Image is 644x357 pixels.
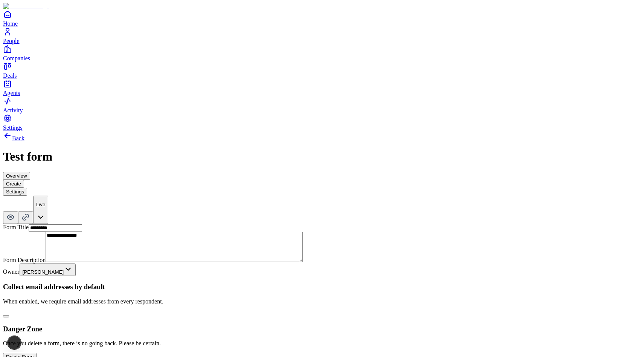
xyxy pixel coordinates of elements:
h3: Danger Zone [3,325,641,333]
a: Back [3,135,24,141]
span: People [3,38,20,44]
span: Settings [3,124,23,131]
label: Form Title [3,224,29,230]
span: Deals [3,72,17,79]
span: Companies [3,55,30,61]
img: Item Brain Logo [3,3,49,10]
h3: Collect email addresses by default [3,283,641,291]
label: Owner [3,268,20,275]
button: Overview [3,172,30,180]
p: Once you delete a form, there is no going back. Please be certain. [3,340,641,347]
a: Deals [3,62,641,79]
button: Settings [3,188,27,196]
button: Create [3,180,24,188]
a: Companies [3,44,641,61]
h1: Test form [3,150,641,164]
span: Home [3,20,18,27]
span: Activity [3,107,23,113]
a: Settings [3,114,641,131]
p: When enabled, we require email addresses from every respondent. [3,298,641,305]
a: Home [3,10,641,27]
a: Agents [3,79,641,96]
span: Agents [3,90,20,96]
a: Activity [3,97,641,113]
label: Form Description [3,257,46,263]
a: People [3,27,641,44]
